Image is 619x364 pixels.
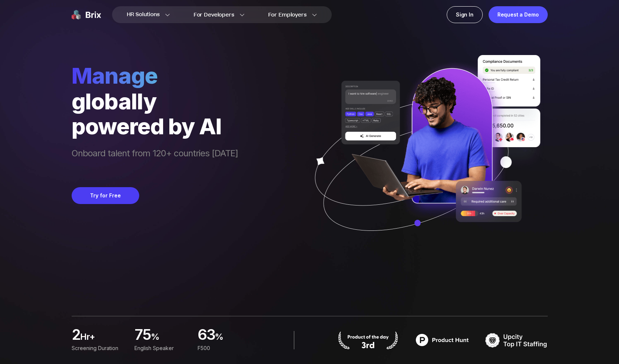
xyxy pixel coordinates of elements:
[134,344,188,352] div: English Speaker
[80,331,126,346] span: hr+
[197,328,215,343] span: 63
[127,9,160,21] span: HR Solutions
[215,331,252,346] span: %
[151,331,189,346] span: %
[72,62,238,89] span: manage
[72,328,80,343] span: 2
[447,6,483,23] a: Sign In
[337,331,399,349] img: product hunt badge
[489,6,548,23] a: Request a Demo
[302,55,548,252] img: ai generate
[72,187,139,204] button: Try for Free
[197,344,251,352] div: F500
[411,331,474,349] img: product hunt badge
[72,344,126,352] div: Screening duration
[72,114,238,139] div: powered by AI
[72,89,238,114] div: globally
[72,148,238,172] span: Onboard talent from 120+ countries [DATE]
[194,11,234,19] span: For Developers
[485,331,548,349] img: TOP IT STAFFING
[268,11,307,19] span: For Employers
[134,328,151,343] span: 75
